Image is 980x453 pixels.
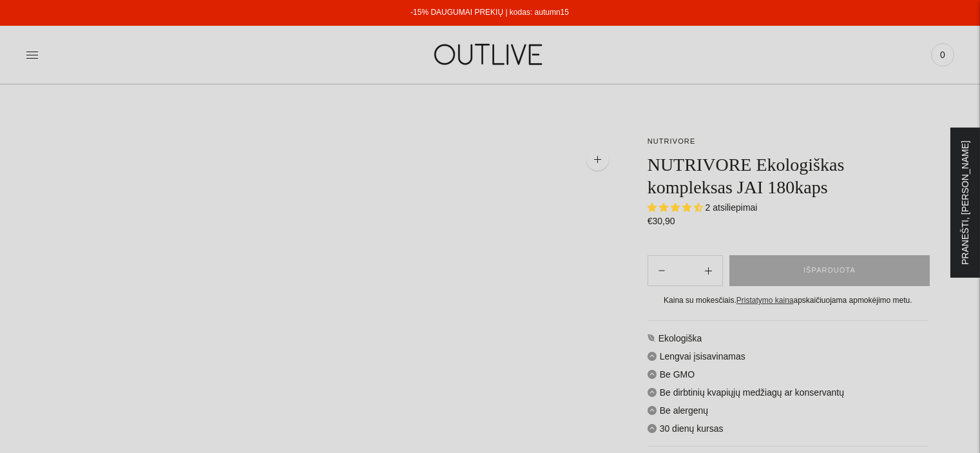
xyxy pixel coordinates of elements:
[410,8,569,17] a: -15% DAUGUMAI PREKIŲ | kodas: autumn15
[931,41,954,69] a: 0
[648,255,675,286] button: Add product quantity
[648,202,706,213] span: 4.50 stars
[736,296,794,305] a: Pristatymo kaina
[706,202,758,213] span: 2 atsiliepimai
[409,32,570,77] img: OUTLIVE
[648,153,928,198] h1: NUTRIVORE Ekologiškas kompleksas JAI 180kaps
[934,46,952,64] span: 0
[695,255,722,286] button: Subtract product quantity
[648,137,696,145] a: NUTRIVORE
[803,264,856,277] span: IŠPARDUOTA
[648,294,928,307] div: Kaina su mokesčiais. apskaičiuojama apmokėjimo metu.
[675,262,695,280] input: Product quantity
[729,255,930,286] button: IŠPARDUOTA
[648,216,675,226] span: €30,90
